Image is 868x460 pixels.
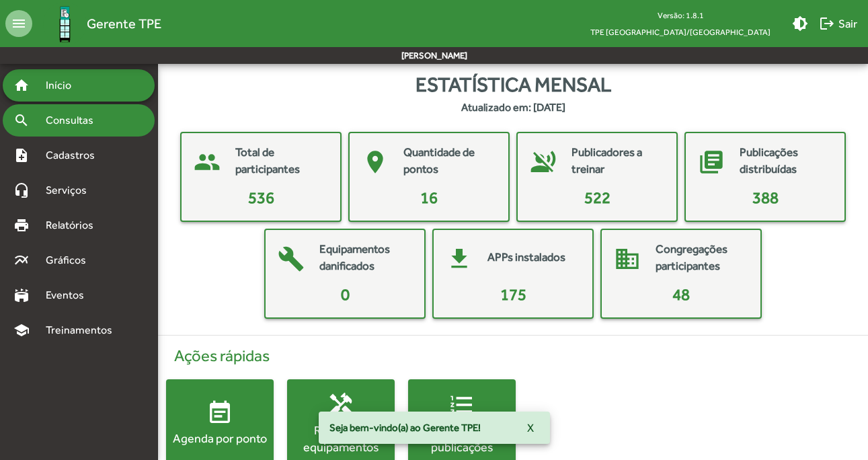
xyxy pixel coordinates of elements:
span: 175 [500,285,526,303]
h4: Ações rápidas [166,346,860,366]
mat-icon: get_app [439,239,479,279]
span: Sair [819,11,857,36]
span: Serviços [38,182,105,198]
div: Agenda por ponto [166,430,274,447]
mat-card-title: Publicadores a treinar [571,144,663,178]
span: 388 [752,188,779,206]
mat-icon: menu [5,10,32,37]
button: X [516,416,545,440]
span: 536 [248,188,274,206]
span: Treinamentos [38,322,128,338]
div: Versão: 1.8.1 [580,7,781,24]
span: Seja bem-vindo(a) ao Gerente TPE! [329,421,481,434]
mat-icon: format_list_numbered [448,391,475,418]
mat-card-title: Quantidade de pontos [403,144,495,178]
mat-icon: handyman [327,391,354,418]
span: 48 [672,285,690,303]
a: Gerente TPE [32,2,161,46]
span: Estatística mensal [416,69,611,100]
span: Consultas [38,112,111,128]
img: Logo [43,2,87,46]
span: Início [38,77,91,93]
mat-icon: multiline_chart [13,252,30,268]
mat-card-title: Congregações participantes [656,241,747,275]
mat-icon: event_note [206,399,233,426]
mat-card-title: Publicações distribuídas [740,144,831,178]
span: Cadastros [38,147,112,163]
span: 16 [420,188,438,206]
mat-card-title: Total de participantes [235,144,327,178]
span: Eventos [38,287,102,303]
span: 0 [341,285,350,303]
span: Gerente TPE [87,13,161,34]
span: 522 [584,188,610,206]
button: Sair [814,11,863,36]
mat-card-title: APPs instalados [487,249,565,266]
mat-icon: brightness_medium [792,15,808,32]
mat-icon: print [13,217,30,233]
mat-icon: search [13,112,30,128]
span: Relatórios [38,217,111,233]
mat-icon: library_books [691,142,732,182]
span: X [527,416,534,440]
mat-icon: headset_mic [13,182,30,198]
mat-icon: people [187,142,227,182]
mat-icon: school [13,322,30,338]
mat-card-title: Equipamentos danificados [319,241,411,275]
mat-icon: logout [819,15,835,32]
mat-icon: home [13,77,30,93]
span: TPE [GEOGRAPHIC_DATA]/[GEOGRAPHIC_DATA] [580,24,781,40]
span: Gráficos [38,252,104,268]
mat-icon: note_add [13,147,30,163]
mat-icon: build [271,239,311,279]
mat-icon: stadium [13,287,30,303]
div: Reparo de equipamentos [287,421,395,455]
strong: Atualizado em: [DATE] [461,100,565,116]
mat-icon: domain [607,239,647,279]
mat-icon: voice_over_off [523,142,563,182]
mat-icon: place [355,142,395,182]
